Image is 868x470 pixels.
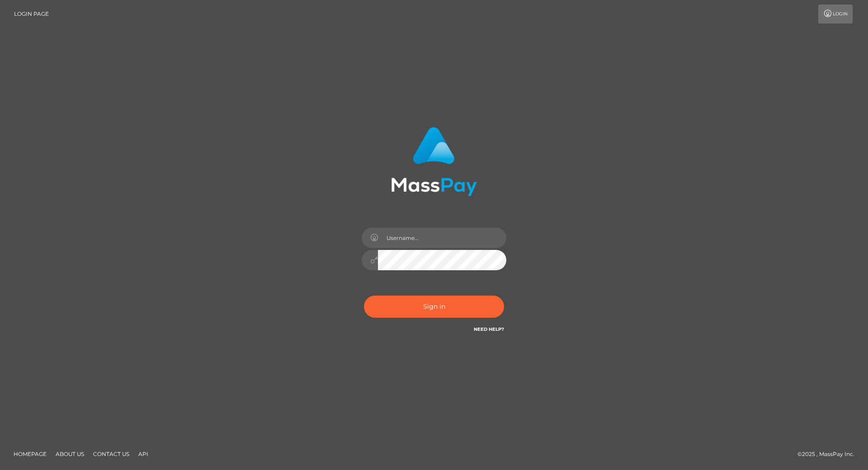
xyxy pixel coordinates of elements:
a: About Us [52,447,88,461]
img: MassPay Login [391,127,477,196]
button: Sign in [364,296,504,318]
a: Need Help? [474,326,504,332]
div: © 2025 , MassPay Inc. [797,449,861,459]
input: Username... [378,228,506,248]
a: Login [818,5,853,23]
a: Login Page [14,5,49,23]
a: Homepage [10,447,50,461]
a: Contact Us [90,447,133,461]
a: API [135,447,152,461]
